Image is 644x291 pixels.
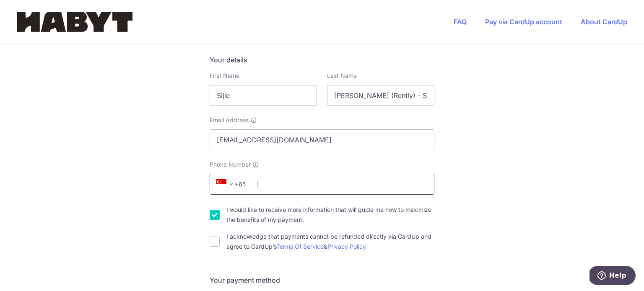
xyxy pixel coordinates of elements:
[226,205,434,225] label: I would like to receive more information that will guide me how to maximize the benefits of my pa...
[210,116,249,124] span: Email Address
[226,232,434,252] label: I acknowledge that payments cannot be refunded directly via CardUp and agree to CardUp’s &
[210,129,434,150] input: Email address
[210,72,239,80] label: First Name
[327,243,366,250] a: Privacy Policy
[454,18,467,26] a: FAQ
[581,18,627,26] a: About CardUp
[327,72,357,80] label: Last Name
[210,85,317,106] input: First name
[210,55,434,65] h5: Your details
[589,266,636,287] iframe: Opens a widget where you can find more information
[210,160,251,169] span: Phone Number
[216,179,236,189] span: +65
[276,243,324,250] a: Terms Of Service
[214,179,252,189] span: +65
[210,275,434,285] h5: Your payment method
[485,18,562,26] a: Pay via CardUp account
[327,85,434,106] input: Last name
